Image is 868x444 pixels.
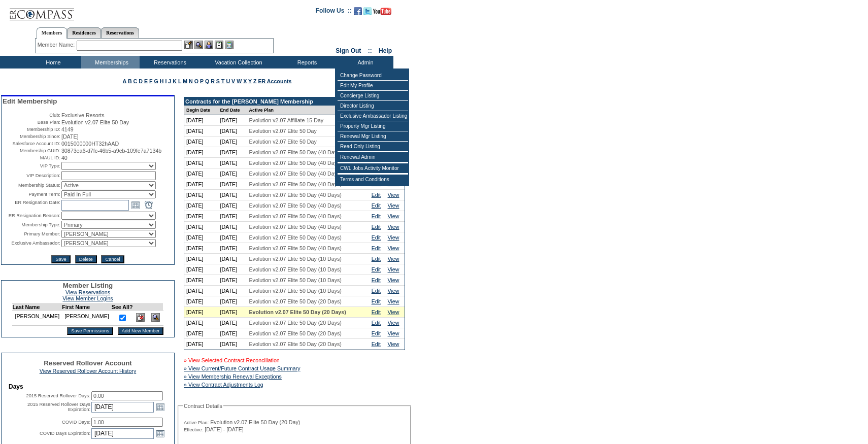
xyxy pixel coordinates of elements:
img: b_calculator.gif [225,41,233,49]
td: See All? [112,304,133,311]
span: Evolution v2.07 Elite 50 Day (40 Days) [249,181,341,187]
span: :: [368,47,372,54]
a: View [388,192,399,198]
td: [DATE] [218,296,247,307]
a: Open the calendar popup. [155,428,166,439]
td: [DATE] [218,232,247,243]
td: [DATE] [218,328,247,339]
span: 30873ea6-d7fc-46b5-a9eb-109fe7a7134b [61,148,161,154]
td: [PERSON_NAME] [12,311,62,326]
td: [DATE] [184,243,218,254]
label: 2015 Reserved Rollover Days Expiration: [27,402,90,412]
td: Edit My Profile [338,81,408,91]
a: P [200,78,204,84]
td: CWL Jobs Activity Monitor [338,163,408,174]
a: Sign Out [336,47,361,54]
a: Edit [372,224,381,230]
td: [DATE] [184,286,218,296]
td: [DATE] [184,318,218,328]
a: View [388,320,399,326]
a: H [160,78,164,84]
td: Change Password [338,71,408,81]
td: Terms and Conditions [338,175,408,184]
a: Edit [372,234,381,241]
td: [DATE] [184,147,218,158]
a: Edit [372,341,381,347]
span: Evolution v2.07 Elite 50 Day [61,119,129,125]
a: View Reservations [65,289,110,295]
td: [DATE] [218,158,247,168]
span: Evolution v2.07 Elite 50 Day (40 Days) [249,245,341,251]
td: [DATE] [184,190,218,200]
a: R [211,78,215,84]
td: Membership Type: [3,221,60,229]
td: ER Resignation Reason: [3,212,60,220]
span: Evolution v2.07 Elite 50 Day (20 Days) [249,309,346,315]
td: [DATE] [184,275,218,286]
a: Q [205,78,209,84]
span: Evolution v2.07 Elite 50 Day (20 Days) [249,320,341,326]
td: Exclusive Ambassador Listing [338,111,408,121]
td: Days [9,383,167,390]
a: Edit [372,277,381,283]
span: Evolution v2.07 Elite 50 Day (40 Days) [249,202,341,209]
span: [DATE] [61,133,79,140]
td: [DATE] [218,200,247,211]
td: MAUL ID: [3,155,60,161]
td: ER Resignation Date: [3,199,60,211]
span: Evolution v2.07 Elite 50 Day (20 Days) [249,298,341,304]
td: [DATE] [218,275,247,286]
span: Member Listing [63,282,113,289]
a: Subscribe to our YouTube Channel [373,10,391,16]
a: N [189,78,193,84]
a: Edit [372,256,381,262]
a: Follow us on Twitter [363,10,372,16]
td: [DATE] [218,254,247,264]
td: VIP Type: [3,162,60,170]
a: Edit [372,298,381,304]
td: [DATE] [184,328,218,339]
td: [DATE] [184,179,218,190]
a: View Reserved Rollover Account History [40,368,137,374]
td: Vacation Collection [198,56,277,69]
span: Evolution v2.07 Elite 50 Day [249,139,316,145]
td: Director Listing [338,101,408,111]
span: Evolution v2.07 Elite 50 Day (40 Days) [249,224,341,230]
td: [DATE] [218,168,247,179]
span: Effective: [184,427,203,433]
img: Follow us on Twitter [363,7,372,15]
td: [DATE] [184,339,218,350]
img: Delete [136,313,145,322]
img: View [194,41,203,49]
img: Become our fan on Facebook [354,7,362,15]
a: S [216,78,220,84]
a: G [154,78,158,84]
td: [DATE] [218,211,247,222]
div: Member Name: [38,41,77,49]
a: View [388,277,399,283]
td: Club: [3,112,60,118]
a: C [133,78,138,84]
a: View [388,330,399,336]
span: Evolution v2.07 Affiliate 15 Day [249,117,323,123]
a: View [388,234,399,241]
td: [DATE] [218,126,247,136]
a: F [149,78,153,84]
td: [DATE] [218,222,247,232]
a: Help [379,47,392,54]
span: Active Plan: [184,420,209,426]
input: Delete [75,255,97,263]
td: [DATE] [184,200,218,211]
a: View [388,341,399,347]
td: Membership Since: [3,133,60,140]
td: [DATE] [184,264,218,275]
img: Reservations [215,41,223,49]
a: View Member Logins [62,295,113,301]
a: View [388,256,399,262]
td: [DATE] [218,190,247,200]
label: COVID Days: [62,420,90,425]
a: Y [248,78,252,84]
a: E [144,78,148,84]
td: Contracts for the [PERSON_NAME] Membership [184,97,405,106]
td: [DATE] [184,254,218,264]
